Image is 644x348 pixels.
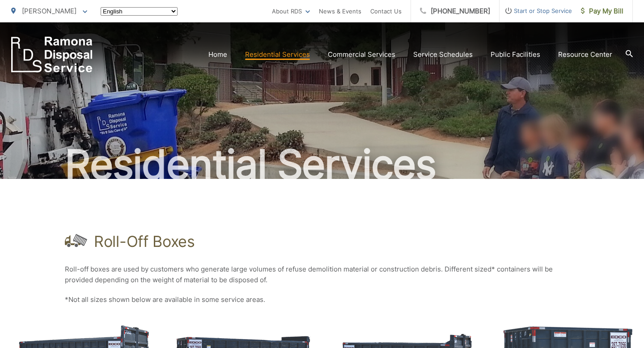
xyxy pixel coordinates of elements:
a: Residential Services [245,49,310,60]
a: Public Facilities [491,49,540,60]
h1: Roll-Off Boxes [94,233,195,250]
a: Commercial Services [328,49,395,60]
a: Contact Us [370,6,402,17]
span: Pay My Bill [581,6,623,17]
a: Home [208,49,227,60]
select: Select a language [101,7,178,16]
a: Resource Center [558,49,612,60]
p: Roll-off boxes are used by customers who generate large volumes of refuse demolition material or ... [65,264,579,285]
a: Service Schedules [413,49,473,60]
a: News & Events [319,6,361,17]
a: About RDS [272,6,310,17]
p: *Not all sizes shown below are available in some service areas. [65,294,579,305]
span: [PERSON_NAME] [22,7,76,15]
a: EDCD logo. Return to the homepage. [11,37,93,72]
h2: Residential Services [11,142,633,187]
